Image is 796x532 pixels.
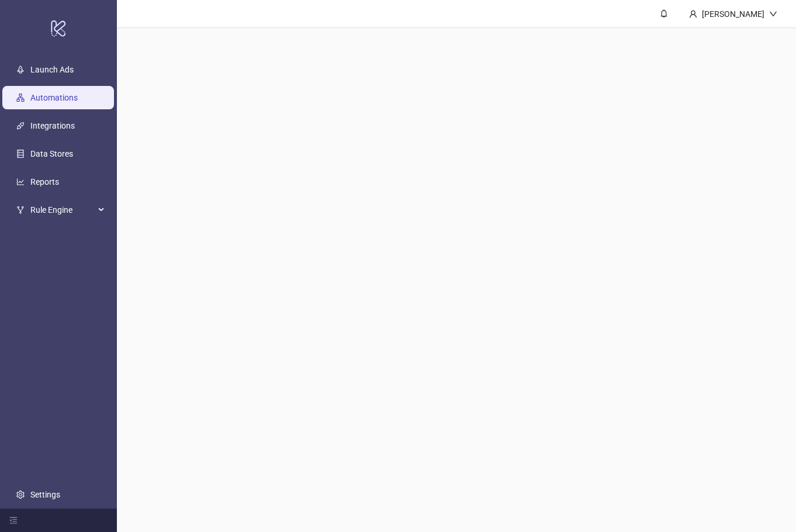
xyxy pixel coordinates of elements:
[30,65,74,74] a: Launch Ads
[30,177,59,186] a: Reports
[769,10,777,18] span: down
[30,198,95,222] span: Rule Engine
[9,516,18,524] span: menu-fold
[30,149,73,158] a: Data Stores
[697,8,769,20] div: [PERSON_NAME]
[30,93,78,102] a: Automations
[16,206,25,214] span: fork
[689,10,697,18] span: user
[30,121,75,130] a: Integrations
[660,9,668,18] span: bell
[30,490,60,499] a: Settings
